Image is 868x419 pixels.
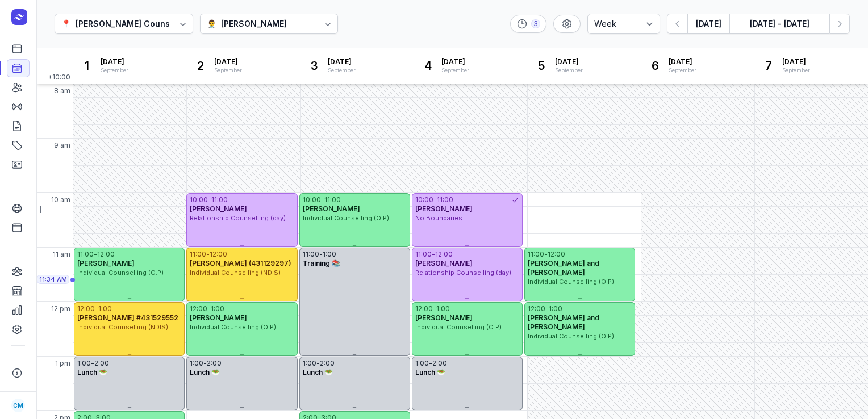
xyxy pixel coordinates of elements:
span: Individual Counselling (O.P) [77,269,164,276]
div: - [95,304,98,313]
span: Lunch 🥗 [77,368,107,376]
div: 1:00 [303,359,316,368]
div: - [429,359,432,368]
div: 12:00 [97,250,115,259]
span: CM [13,399,23,412]
div: 2 [191,57,210,75]
span: Individual Counselling (NDIS) [190,269,281,276]
div: - [316,359,320,368]
div: 6 [646,57,664,75]
div: 11:00 [324,195,341,204]
div: 12:00 [528,304,545,313]
div: 1:00 [77,359,91,368]
span: [PERSON_NAME] [190,204,247,213]
span: [DATE] [782,57,810,66]
span: 10 am [51,195,70,204]
div: 12:00 [548,250,565,259]
button: [DATE] - [DATE] [729,14,829,34]
div: September [214,66,242,74]
div: 12:00 [210,250,227,259]
div: 11:00 [415,250,432,259]
div: 3 [531,19,540,28]
div: 2:00 [432,359,447,368]
div: 12:00 [190,304,207,313]
div: - [94,250,97,259]
div: [PERSON_NAME] [221,17,287,31]
div: - [91,359,94,368]
span: [PERSON_NAME] and [PERSON_NAME] [528,313,599,331]
span: [PERSON_NAME] [190,313,247,322]
span: [PERSON_NAME] [415,259,473,267]
span: [DATE] [101,57,128,66]
div: 1:00 [211,304,224,313]
div: September [669,66,696,74]
div: 1:00 [415,359,429,368]
div: 5 [532,57,550,75]
span: [DATE] [441,57,469,66]
span: Individual Counselling (O.P) [528,332,614,340]
div: 11:00 [528,250,544,259]
span: +10:00 [48,73,73,84]
div: 11:00 [77,250,94,259]
span: No Boundaries [415,214,462,222]
span: Individual Counselling (NDIS) [77,323,168,331]
div: 11:00 [211,195,228,204]
div: 📍 [61,17,71,31]
div: 11:00 [303,250,319,259]
div: 10:00 [415,195,433,204]
div: 1:00 [436,304,450,313]
div: - [203,359,207,368]
div: 4 [419,57,437,75]
div: 12:00 [415,304,433,313]
div: - [544,250,548,259]
div: 12:00 [435,250,453,259]
span: Individual Counselling (O.P) [528,278,614,286]
div: - [207,304,211,313]
span: [DATE] [669,57,696,66]
span: [PERSON_NAME] [415,313,473,322]
span: [PERSON_NAME] [415,204,473,213]
div: 2:00 [207,359,222,368]
span: Relationship Counselling (day) [190,214,286,222]
div: September [782,66,810,74]
div: 2:00 [320,359,335,368]
span: [PERSON_NAME] and [PERSON_NAME] [528,259,599,276]
div: 👨‍⚕️ [207,17,216,31]
span: Relationship Counselling (day) [415,269,511,276]
div: 11:00 [437,195,453,204]
span: Lunch 🥗 [190,368,220,376]
span: [DATE] [328,57,356,66]
div: - [206,250,210,259]
div: September [555,66,583,74]
span: [DATE] [555,57,583,66]
div: 1:00 [98,304,112,313]
div: September [101,66,128,74]
div: 11:00 [190,250,206,259]
span: 9 am [54,141,70,150]
div: - [319,250,323,259]
span: 12 pm [51,304,70,313]
div: 10:00 [190,195,208,204]
div: September [328,66,356,74]
div: 1:00 [549,304,562,313]
div: 1:00 [190,359,203,368]
span: 11 am [53,250,70,259]
span: [PERSON_NAME] #431529552 [77,313,178,322]
div: September [441,66,469,74]
div: 1:00 [323,250,336,259]
span: Lunch 🥗 [415,368,445,376]
div: - [433,304,436,313]
span: [DATE] [214,57,242,66]
span: 8 am [54,86,70,95]
div: - [545,304,549,313]
span: Lunch 🥗 [303,368,333,376]
span: Individual Counselling (O.P) [303,214,389,222]
div: - [208,195,211,204]
div: 10:00 [303,195,321,204]
div: - [433,195,437,204]
div: 2:00 [94,359,109,368]
span: Individual Counselling (O.P) [190,323,276,331]
span: Training 📚 [303,259,340,267]
div: - [432,250,435,259]
span: [PERSON_NAME] [303,204,360,213]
